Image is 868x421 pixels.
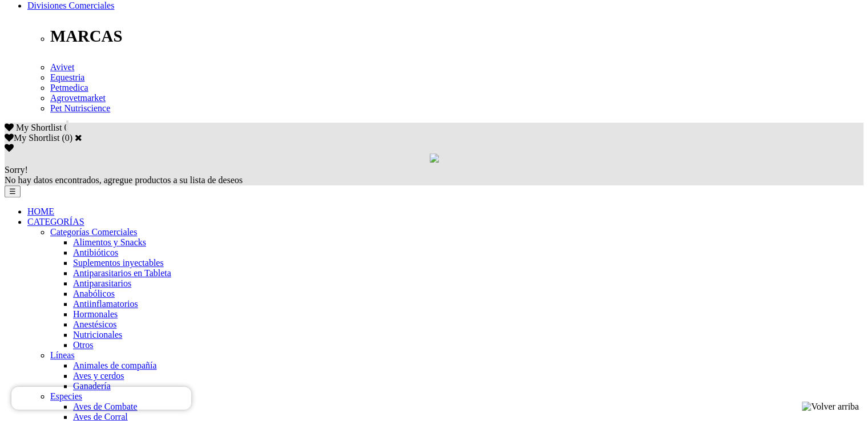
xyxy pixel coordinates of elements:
[73,237,146,247] a: Alimentos y Snacks
[5,185,21,197] button: ☰
[50,350,75,360] a: Líneas
[73,340,94,350] a: Otros
[27,217,84,226] a: CATEGORÍAS
[802,402,859,412] img: Volver arriba
[73,330,122,339] a: Nutricionales
[50,103,110,113] a: Pet Nutriscience
[62,133,72,143] span: ( )
[50,72,84,82] a: Equestria
[73,381,111,391] a: Ganadería
[50,93,106,103] a: Agrovetmarket
[27,1,114,10] a: Divisiones Comerciales
[75,133,82,142] a: Cerrar
[50,62,74,72] a: Avivet
[65,133,70,143] label: 0
[73,289,115,298] a: Anabólicos
[73,309,118,319] a: Hormonales
[73,268,171,278] a: Antiparasitarios en Tableta
[73,278,131,288] a: Antiparasitarios
[16,123,62,132] span: My Shortlist
[50,227,137,237] a: Categorías Comerciales
[430,153,439,163] img: loading.gif
[73,371,124,380] a: Aves y cerdos
[11,387,191,410] iframe: Brevo live chat
[73,248,118,257] a: Antibióticos
[27,207,54,216] a: HOME
[5,133,59,143] label: My Shortlist
[73,299,138,309] a: Antiinflamatorios
[64,123,68,132] span: 0
[73,319,116,329] a: Anestésicos
[50,27,863,46] p: MARCAS
[5,165,863,185] div: No hay datos encontrados, agregue productos a su lista de deseos
[50,83,88,92] a: Petmedica
[5,165,28,175] span: Sorry!
[73,361,157,370] a: Animales de compañía
[73,258,164,268] a: Suplementos inyectables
